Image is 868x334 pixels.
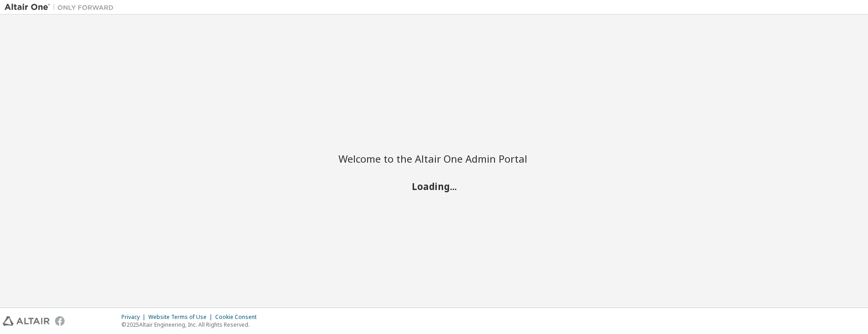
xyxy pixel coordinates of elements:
[148,313,215,321] div: Website Terms of Use
[338,152,530,165] h2: Welcome to the Altair One Admin Portal
[338,180,530,192] h2: Loading...
[5,3,118,12] img: Altair One
[3,316,50,326] img: altair_logo.svg
[121,313,148,321] div: Privacy
[121,321,262,329] p: © 2025 Altair Engineering, Inc. All Rights Reserved.
[55,316,65,326] img: facebook.svg
[215,313,262,321] div: Cookie Consent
